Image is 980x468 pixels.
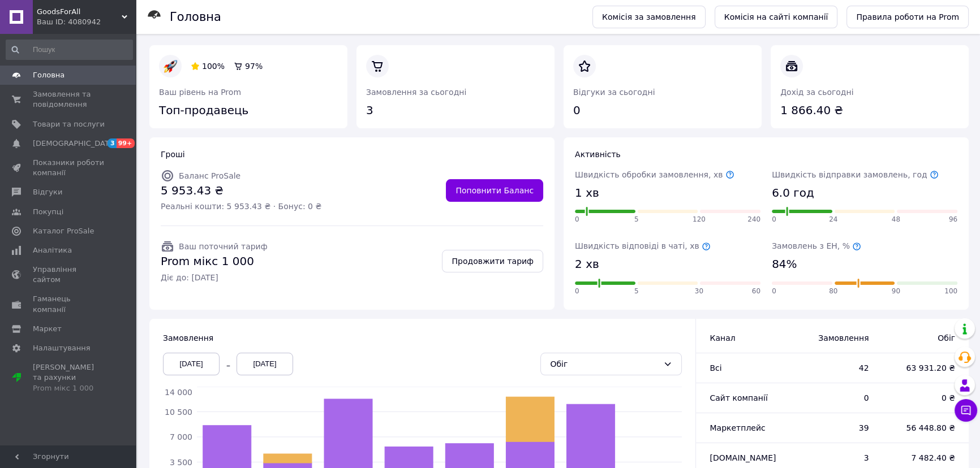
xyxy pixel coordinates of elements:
[237,353,293,375] div: [DATE]
[575,241,711,250] span: Швидкість відповіді в чаті, хв
[710,453,776,462] span: [DOMAIN_NAME]
[801,392,869,404] span: 0
[801,362,869,374] span: 42
[634,215,639,224] span: 5
[846,6,969,28] a: Правила роботи на Prom
[575,185,599,201] span: 1 хв
[446,179,543,202] a: Поповнити Баланс
[772,215,776,224] span: 0
[33,119,105,129] span: Товари та послуги
[891,452,955,463] span: 7 482.40 ₴
[715,6,838,28] a: Комісія на сайті компанії
[891,422,955,434] span: 56 448.80 ₴
[170,457,192,466] tspan: 3 500
[772,241,861,250] span: Замовлень з ЕН, %
[772,170,939,179] span: Швидкість відправки замовлень, год
[772,185,814,201] span: 6.0 год
[442,250,543,272] a: Продовжити тариф
[695,287,703,296] span: 30
[892,287,900,296] span: 90
[772,287,776,296] span: 0
[575,215,579,224] span: 0
[33,383,105,393] div: Prom мікс 1 000
[592,6,706,28] a: Комісія за замовлення
[165,388,192,397] tspan: 14 000
[801,452,869,463] span: 3
[179,171,240,180] span: Баланс ProSale
[161,201,321,212] span: Реальні кошти: 5 953.43 ₴ · Бонус: 0 ₴
[891,392,955,404] span: 0 ₴
[33,362,105,393] span: [PERSON_NAME] та рахунки
[829,215,837,224] span: 24
[117,138,135,148] span: 99+
[179,242,268,251] span: Ваш поточний тариф
[33,245,72,255] span: Аналітика
[165,407,192,416] tspan: 10 500
[575,150,621,159] span: Активність
[634,287,639,296] span: 5
[693,215,706,224] span: 120
[550,358,659,370] div: Обіг
[710,423,765,432] span: Маркетплейс
[161,150,185,159] span: Гроші
[37,17,136,27] div: Ваш ID: 4080942
[891,362,955,374] span: 63 931.20 ₴
[33,70,65,80] span: Головна
[710,363,721,372] span: Всi
[892,215,900,224] span: 48
[829,287,837,296] span: 80
[170,432,192,441] tspan: 7 000
[202,62,225,71] span: 100%
[752,287,760,296] span: 60
[747,215,760,224] span: 240
[944,287,957,296] span: 100
[161,272,268,283] span: Діє до: [DATE]
[575,256,599,272] span: 2 хв
[710,333,735,343] span: Канал
[170,10,221,24] h1: Головна
[33,265,105,285] span: Управління сайтом
[949,215,957,224] span: 96
[245,62,263,71] span: 97%
[108,138,117,148] span: 3
[33,343,91,353] span: Налаштування
[33,324,62,334] span: Маркет
[33,138,117,149] span: [DEMOGRAPHIC_DATA]
[33,158,105,178] span: Показники роботи компанії
[163,353,220,375] div: [DATE]
[801,422,869,434] span: 39
[710,393,767,402] span: Сайт компанії
[161,253,268,270] span: Prom мікс 1 000
[33,187,62,197] span: Відгуки
[575,287,579,296] span: 0
[33,207,63,217] span: Покупці
[163,333,213,343] span: Замовлення
[33,226,94,236] span: Каталог ProSale
[6,40,133,60] input: Пошук
[33,294,105,314] span: Гаманець компанії
[37,7,122,17] span: GoodsForAll
[772,256,797,272] span: 84%
[955,399,977,422] button: Чат з покупцем
[801,332,869,344] span: Замовлення
[33,89,105,110] span: Замовлення та повідомлення
[161,183,321,199] span: 5 953.43 ₴
[575,170,734,179] span: Швидкість обробки замовлення, хв
[891,332,955,344] span: Обіг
